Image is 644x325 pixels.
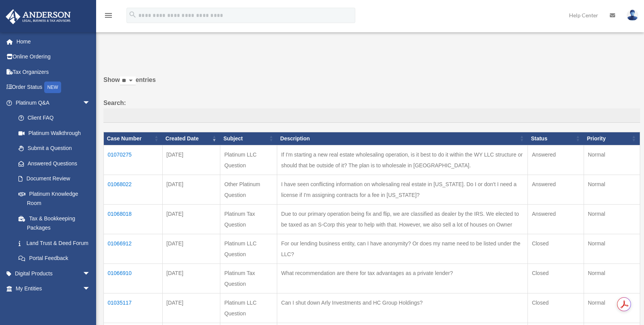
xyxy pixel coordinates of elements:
[584,234,640,263] td: Normal
[584,293,640,323] td: Normal
[277,204,528,234] td: Due to our primary operation being fix and flip, we are classified as dealer by the IRS. We elect...
[162,145,220,175] td: [DATE]
[103,75,640,93] label: Show entries
[83,296,98,312] span: arrow_drop_down
[528,132,584,145] th: Status: activate to sort column ascending
[528,293,584,323] td: Closed
[11,110,98,126] a: Client FAQ
[528,234,584,263] td: Closed
[277,175,528,204] td: I have seen conflicting information on wholesaling real estate in [US_STATE]. Do I or don't I nee...
[162,263,220,293] td: [DATE]
[104,263,163,293] td: 01066910
[528,145,584,175] td: Answered
[162,175,220,204] td: [DATE]
[11,171,98,187] a: Document Review
[162,204,220,234] td: [DATE]
[11,141,98,156] a: Submit a Question
[528,263,584,293] td: Closed
[5,64,102,80] a: Tax Organizers
[83,266,98,282] span: arrow_drop_down
[584,175,640,204] td: Normal
[11,251,98,266] a: Portal Feedback
[277,234,528,263] td: For our lending business entity, can I have anonymity? Or does my name need to be listed under th...
[220,293,277,323] td: Platinum LLC Question
[584,263,640,293] td: Normal
[162,132,220,145] th: Created Date: activate to sort column ascending
[104,11,113,20] i: menu
[277,293,528,323] td: Can I shut down Arly Investments and HC Group Holdings?
[104,293,163,323] td: 01035117
[162,293,220,323] td: [DATE]
[44,82,61,93] div: NEW
[83,95,98,111] span: arrow_drop_down
[11,125,98,141] a: Platinum Walkthrough
[277,132,528,145] th: Description: activate to sort column ascending
[103,98,640,123] label: Search:
[528,175,584,204] td: Answered
[104,132,163,145] th: Case Number: activate to sort column ascending
[11,156,94,171] a: Answered Questions
[162,234,220,263] td: [DATE]
[3,9,73,24] img: Anderson Advisors Platinum Portal
[5,95,98,110] a: Platinum Q&Aarrow_drop_down
[5,296,102,312] a: My [PERSON_NAME] Teamarrow_drop_down
[104,234,163,263] td: 01066912
[11,211,98,235] a: Tax & Bookkeeping Packages
[5,266,102,281] a: Digital Productsarrow_drop_down
[528,204,584,234] td: Answered
[5,281,102,297] a: My Entitiesarrow_drop_down
[584,204,640,234] td: Normal
[220,204,277,234] td: Platinum Tax Question
[627,10,638,21] img: User Pic
[584,145,640,175] td: Normal
[220,234,277,263] td: Platinum LLC Question
[584,132,640,145] th: Priority: activate to sort column ascending
[220,263,277,293] td: Platinum Tax Question
[11,186,98,211] a: Platinum Knowledge Room
[104,145,163,175] td: 01070275
[277,263,528,293] td: What recommendation are there for tax advantages as a private lender?
[103,108,640,123] input: Search:
[104,204,163,234] td: 01068018
[220,145,277,175] td: Platinum LLC Question
[277,145,528,175] td: If I'm starting a new real estate wholesaling operation, is it best to do it within the WY LLC st...
[220,132,277,145] th: Subject: activate to sort column ascending
[83,281,98,297] span: arrow_drop_down
[5,80,102,95] a: Order StatusNEW
[128,10,137,19] i: search
[120,77,136,85] select: Showentries
[104,13,113,20] a: menu
[11,235,98,251] a: Land Trust & Deed Forum
[5,34,102,49] a: Home
[220,175,277,204] td: Other Platinum Question
[5,49,102,65] a: Online Ordering
[104,175,163,204] td: 01068022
